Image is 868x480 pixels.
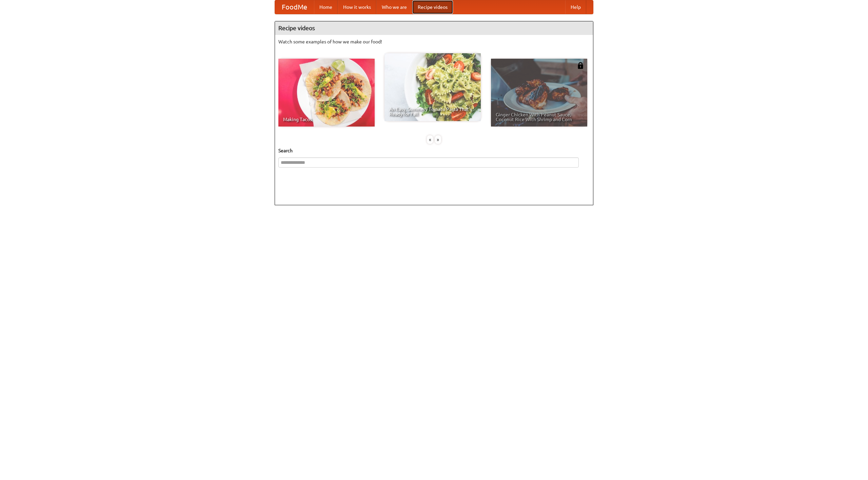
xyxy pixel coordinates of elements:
div: « [427,135,433,144]
p: Watch some examples of how we make our food! [278,38,590,45]
div: » [435,135,441,144]
img: 483408.png [577,62,584,69]
span: An Easy, Summery Tomato Pasta That's Ready for Fall [389,107,476,116]
span: Making Tacos [283,117,370,122]
a: Help [565,0,586,14]
a: Home [314,0,338,14]
a: Making Tacos [278,59,375,127]
a: Recipe videos [412,0,453,14]
a: Who we are [376,0,412,14]
h4: Recipe videos [275,21,593,35]
a: FoodMe [275,0,314,14]
a: An Easy, Summery Tomato Pasta That's Ready for Fall [384,53,481,121]
h5: Search [278,147,590,154]
a: How it works [338,0,376,14]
